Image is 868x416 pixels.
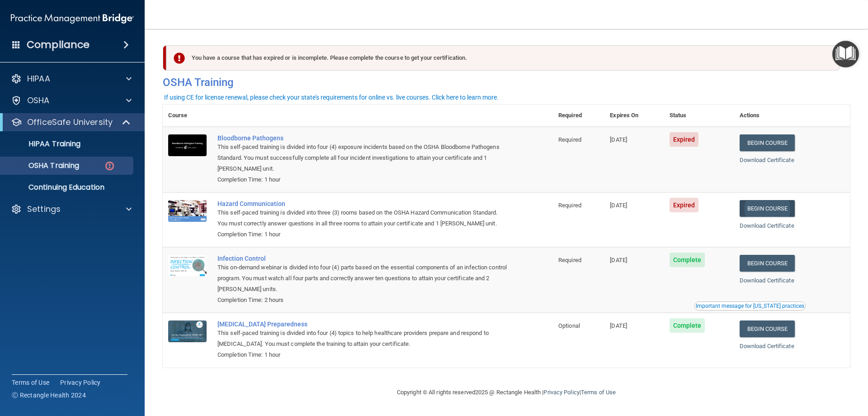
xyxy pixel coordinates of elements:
div: Completion Time: 1 hour [217,349,508,360]
div: This self-paced training is divided into four (4) exposure incidents based on the OSHA Bloodborne... [217,142,508,174]
img: danger-circle.6113f641.png [104,160,115,172]
p: OSHA Training [6,161,79,170]
img: exclamation-circle-solid-danger.72ef9ffc.png [174,53,185,64]
button: Open Resource Center [832,41,859,67]
a: Terms of Use [12,378,49,387]
th: Actions [734,105,850,127]
span: Ⓒ Rectangle Health 2024 [12,391,86,400]
span: Required [558,257,581,263]
span: Expired [670,198,699,212]
p: HIPAA Training [6,139,80,148]
div: If using CE for license renewal, please check your state's requirements for online vs. live cours... [164,94,499,100]
a: Privacy Policy [60,378,101,387]
a: Begin Course [740,200,795,217]
a: OSHA [11,95,132,106]
p: Settings [27,204,61,215]
div: This on-demand webinar is divided into four (4) parts based on the essential components of an inf... [217,262,508,295]
th: Status [664,105,734,127]
span: Complete [670,253,705,267]
div: Completion Time: 2 hours [217,295,508,306]
th: Course [163,105,212,127]
h4: OSHA Training [163,76,850,89]
a: Terms of Use [581,389,616,396]
a: Download Certificate [740,343,794,349]
span: Complete [670,318,705,333]
span: [DATE] [610,136,627,143]
h4: Compliance [27,38,90,51]
p: Continuing Education [6,183,129,192]
span: Optional [558,322,580,329]
a: Infection Control [217,255,508,262]
a: Hazard Communication [217,200,508,207]
span: [DATE] [610,257,627,263]
button: If using CE for license renewal, please check your state's requirements for online vs. live cours... [163,93,500,102]
a: Download Certificate [740,157,794,163]
div: Completion Time: 1 hour [217,229,508,240]
a: Bloodborne Pathogens [217,134,508,142]
span: [DATE] [610,202,627,209]
a: Begin Course [740,255,795,272]
a: Download Certificate [740,277,794,284]
span: [DATE] [610,322,627,329]
th: Expires On [604,105,664,127]
span: Required [558,202,581,209]
img: PMB logo [11,10,134,28]
a: Begin Course [740,134,795,151]
span: Required [558,136,581,143]
div: You have a course that has expired or is incomplete. Please complete the course to get your certi... [166,45,840,71]
p: OfficeSafe University [27,117,113,128]
p: HIPAA [27,73,50,84]
a: Download Certificate [740,222,794,229]
a: OfficeSafe University [11,117,131,128]
div: This self-paced training is divided into three (3) rooms based on the OSHA Hazard Communication S... [217,207,508,229]
a: [MEDICAL_DATA] Preparedness [217,320,508,328]
div: Completion Time: 1 hour [217,174,508,185]
button: Read this if you are a dental practitioner in the state of CA [694,301,806,311]
th: Required [553,105,604,127]
span: Expired [670,132,699,147]
a: Settings [11,204,132,215]
div: Copyright © All rights reserved 2025 @ Rectangle Health | | [341,378,671,407]
div: Important message for [US_STATE] practices [696,303,804,309]
a: Begin Course [740,320,795,337]
div: This self-paced training is divided into four (4) topics to help healthcare providers prepare and... [217,328,508,349]
a: Privacy Policy [543,389,579,396]
p: OSHA [27,95,50,106]
a: HIPAA [11,73,132,84]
